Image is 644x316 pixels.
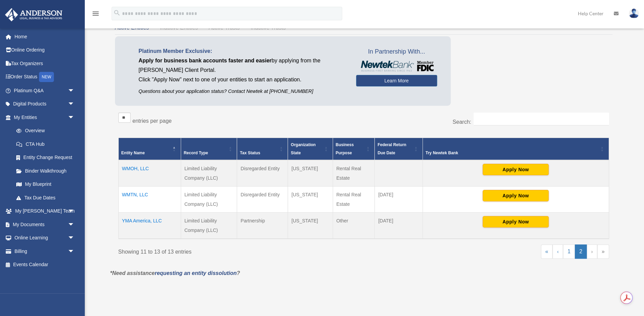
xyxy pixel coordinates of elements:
[359,61,434,72] img: NewtekBankLogoSM.png
[68,84,81,98] span: arrow_drop_down
[68,231,81,245] span: arrow_drop_down
[629,8,639,18] img: User Pic
[5,204,85,218] a: My [PERSON_NAME] Teamarrow_drop_down
[426,149,599,157] div: Try Newtek Bank
[288,160,333,186] td: [US_STATE]
[423,138,609,160] th: Try Newtek Bank : Activate to sort
[356,46,437,57] span: In Partnership With...
[5,70,85,84] a: Order StatusNEW
[291,142,315,155] span: Organization State
[483,164,549,175] button: Apply Now
[356,75,437,86] a: Learn More
[118,138,181,160] th: Entity Name: Activate to invert sorting
[5,258,85,272] a: Events Calendar
[118,186,181,212] td: W​MTN, LLC
[452,119,471,125] label: Search:
[240,151,260,155] span: Tax Status
[68,204,81,218] span: arrow_drop_down
[288,212,333,239] td: [US_STATE]
[237,212,288,239] td: Partnership
[121,151,145,155] span: Entity Name
[9,124,78,138] a: Overview
[333,186,375,212] td: Rental Real Estate
[237,186,288,212] td: Disregarded Entity
[3,8,64,21] img: Anderson Advisors Platinum Portal
[9,137,81,151] a: CTA Hub
[5,57,85,70] a: Tax Organizers
[377,142,406,155] span: Federal Return Due Date
[184,151,208,155] span: Record Type
[9,191,81,204] a: Tax Due Dates
[139,75,346,84] p: Click "Apply Now" next to one of your entities to start an application.
[483,216,549,228] button: Apply Now
[375,138,423,160] th: Federal Return Due Date: Activate to sort
[483,190,549,201] button: Apply Now
[541,244,553,259] a: First
[92,12,100,18] a: menu
[237,138,288,160] th: Tax Status: Activate to sort
[139,58,272,63] span: Apply for business bank accounts faster and easier
[118,212,181,239] td: YMA America, LLC
[118,244,359,257] div: Showing 11 to 13 of 13 entries
[575,244,587,259] a: 2
[5,111,81,124] a: My Entitiesarrow_drop_down
[155,270,237,276] a: requesting an entity dissolution
[375,212,423,239] td: [DATE]
[333,160,375,186] td: Rental Real Estate
[597,244,609,259] a: Last
[333,212,375,239] td: Other
[92,9,100,18] i: menu
[5,231,85,245] a: Online Learningarrow_drop_down
[181,212,237,239] td: Limited Liability Company (LLC)
[68,97,81,111] span: arrow_drop_down
[375,186,423,212] td: [DATE]
[139,56,346,75] p: by applying from the [PERSON_NAME] Client Portal.
[237,160,288,186] td: Disregarded Entity
[5,84,85,97] a: Platinum Q&Aarrow_drop_down
[563,244,575,259] a: 1
[5,218,85,231] a: My Documentsarrow_drop_down
[39,72,54,82] div: NEW
[9,151,81,164] a: Entity Change Request
[181,186,237,212] td: Limited Liability Company (LLC)
[336,142,354,155] span: Business Purpose
[5,43,85,57] a: Online Ordering
[110,270,240,276] em: *Need assistance ?
[9,164,81,178] a: Binder Walkthrough
[118,160,181,186] td: WMOH, LLC
[288,138,333,160] th: Organization State: Activate to sort
[5,97,85,111] a: Digital Productsarrow_drop_down
[68,244,81,258] span: arrow_drop_down
[552,244,563,259] a: Previous
[288,186,333,212] td: [US_STATE]
[9,178,81,191] a: My Blueprint
[181,138,237,160] th: Record Type: Activate to sort
[333,138,375,160] th: Business Purpose: Activate to sort
[113,9,121,17] i: search
[139,87,346,96] p: Questions about your application status? Contact Newtek at [PHONE_NUMBER]
[5,244,85,258] a: Billingarrow_drop_down
[139,46,346,56] p: Platinum Member Exclusive:
[68,218,81,232] span: arrow_drop_down
[68,111,81,124] span: arrow_drop_down
[181,160,237,186] td: Limited Liability Company (LLC)
[5,30,85,43] a: Home
[587,244,597,259] a: Next
[133,118,172,124] label: entries per page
